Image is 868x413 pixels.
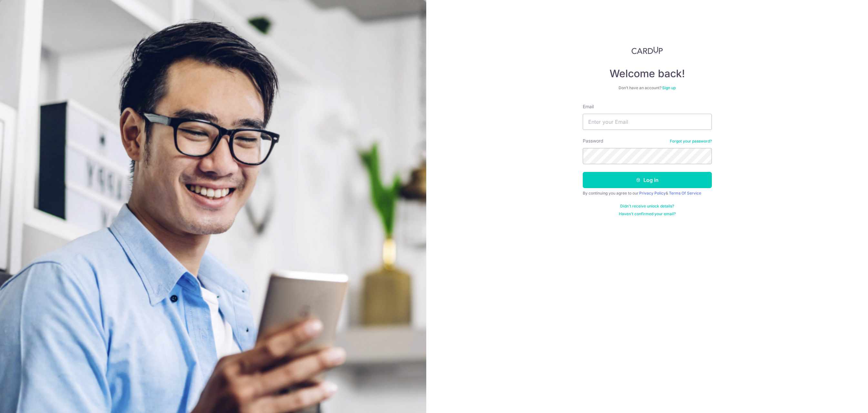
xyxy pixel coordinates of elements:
label: Password [583,138,603,144]
div: Don’t have an account? [583,85,712,90]
button: Log in [583,172,712,188]
a: Didn't receive unlock details? [620,204,674,209]
a: Sign up [662,85,676,90]
img: CardUp Logo [631,47,663,54]
h4: Welcome back! [583,67,712,80]
a: Privacy Policy [639,191,666,196]
div: By continuing you agree to our & [583,191,712,196]
a: Forgot your password? [670,139,712,144]
label: Email [583,103,594,110]
input: Enter your Email [583,114,712,130]
a: Haven't confirmed your email? [619,211,676,217]
a: Terms Of Service [669,191,701,196]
